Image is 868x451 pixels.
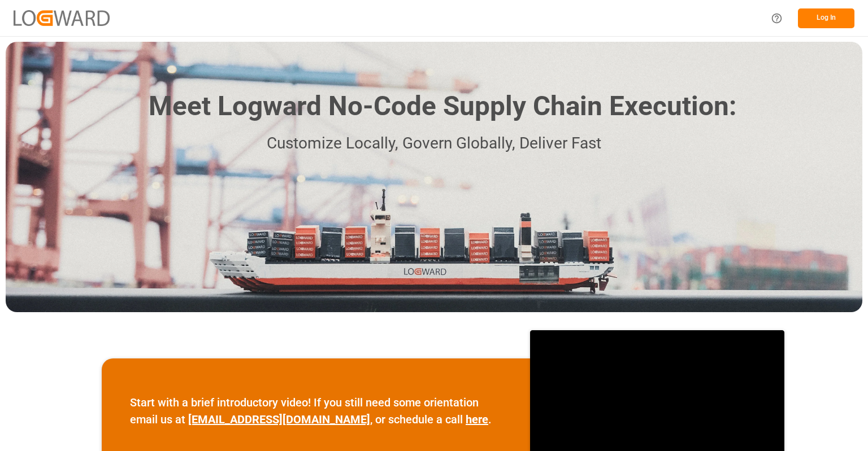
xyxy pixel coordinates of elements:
[188,413,370,426] a: [EMAIL_ADDRESS][DOMAIN_NAME]
[14,10,110,25] img: Logward_new_orange.png
[798,8,854,28] button: Log In
[130,394,502,428] p: Start with a brief introductory video! If you still need some orientation email us at , or schedu...
[764,6,789,31] button: Help Center
[132,131,736,156] p: Customize Locally, Govern Globally, Deliver Fast
[466,413,488,426] a: here
[149,86,736,126] h1: Meet Logward No-Code Supply Chain Execution:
